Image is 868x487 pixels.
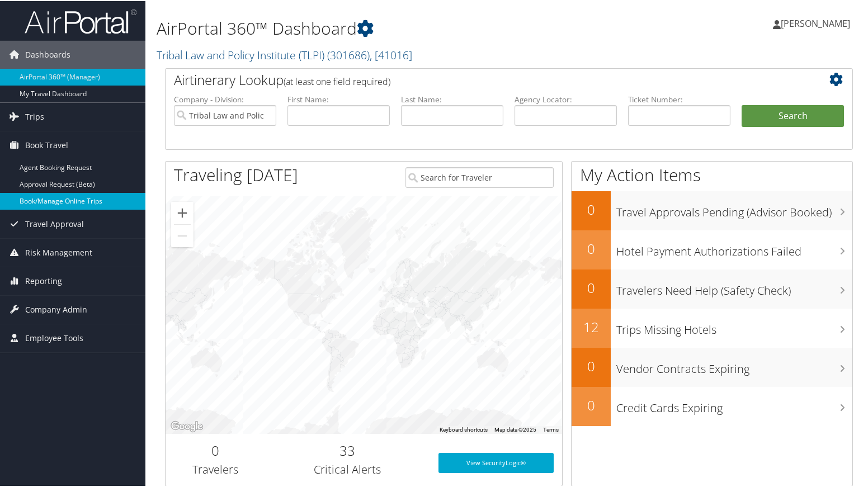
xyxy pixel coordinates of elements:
[171,224,194,246] button: Zoom out
[438,452,554,472] a: View SecurityLogic®
[157,16,626,39] h1: AirPortal 360™ Dashboard
[25,130,68,158] span: Book Travel
[174,69,787,88] h2: Airtinerary Lookup
[616,198,852,219] h3: Travel Approvals Pending (Advisor Booked)
[494,425,536,432] span: Map data ©2025
[287,93,390,104] label: First Name:
[628,93,730,104] label: Ticket Number:
[174,461,256,476] h3: Travelers
[440,425,488,433] button: Keyboard shortcuts
[174,440,256,459] h2: 0
[616,276,852,297] h3: Travelers Need Help (Safety Check)
[572,190,852,229] a: 0Travel Approvals Pending (Advisor Booked)
[572,277,611,296] h2: 0
[171,201,194,223] button: Zoom in
[572,316,611,335] h2: 12
[572,308,852,347] a: 12Trips Missing Hotels
[174,162,298,186] h1: Traveling [DATE]
[168,418,205,433] a: Open this area in Google Maps (opens a new window)
[273,461,422,476] h3: Critical Alerts
[616,394,852,415] h3: Credit Cards Expiring
[25,40,70,68] span: Dashboards
[284,74,390,87] span: (at least one field required)
[572,162,852,186] h1: My Action Items
[572,386,852,425] a: 0Credit Cards Expiring
[572,395,611,414] h2: 0
[25,266,62,294] span: Reporting
[25,323,83,351] span: Employee Tools
[327,46,370,62] span: ( 301686 )
[25,295,87,323] span: Company Admin
[572,356,611,375] h2: 0
[616,354,852,376] h3: Vendor Contracts Expiring
[742,104,844,126] button: Search
[25,102,44,130] span: Trips
[25,238,92,266] span: Risk Management
[168,418,205,433] img: Google
[25,7,136,34] img: airportal-logo.png
[405,166,554,187] input: Search for Traveler
[773,6,861,39] a: [PERSON_NAME]
[157,46,412,62] a: Tribal Law and Policy Institute (TLPI)
[572,268,852,308] a: 0Travelers Need Help (Safety Check)
[616,315,852,337] h3: Trips Missing Hotels
[572,347,852,386] a: 0Vendor Contracts Expiring
[616,237,852,258] h3: Hotel Payment Authorizations Failed
[370,46,412,62] span: , [ 41016 ]
[543,425,559,432] a: Terms (opens in new tab)
[572,238,611,257] h2: 0
[572,229,852,268] a: 0Hotel Payment Authorizations Failed
[174,93,276,104] label: Company - Division:
[273,440,422,459] h2: 33
[401,93,503,104] label: Last Name:
[572,199,611,218] h2: 0
[515,93,617,104] label: Agency Locator:
[25,209,84,237] span: Travel Approval
[781,16,850,29] span: [PERSON_NAME]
